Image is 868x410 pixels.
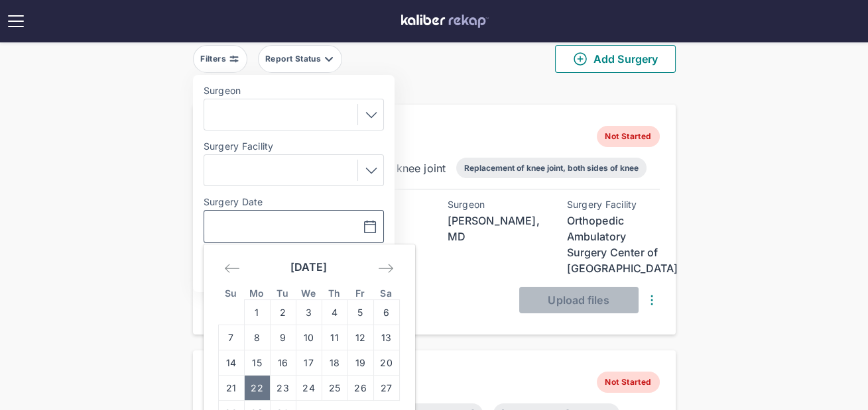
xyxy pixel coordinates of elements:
button: Report Status [258,45,342,73]
img: DotsThreeVertical.31cb0eda.svg [644,292,660,308]
div: Move forward to switch to the next month. [372,256,400,280]
label: Surgery Facility [204,141,384,152]
span: Not Started [597,126,659,147]
td: Tuesday, September 23, 2025 [270,376,296,401]
div: Report Status [265,54,324,64]
td: Thursday, September 25, 2025 [322,376,347,401]
td: Sunday, September 14, 2025 [218,350,244,376]
span: Add Surgery [572,51,658,67]
td: Saturday, September 27, 2025 [373,376,399,401]
td: Tuesday, September 16, 2025 [270,350,296,376]
img: filter-caret-down-grey.b3560631.svg [324,54,334,64]
img: kaliber labs logo [401,15,489,28]
span: Upload files [548,293,609,307]
td: Monday, September 1, 2025 [244,300,270,325]
td: Friday, September 12, 2025 [347,325,373,350]
small: Fr [355,287,365,299]
label: Surgery Date [204,197,384,207]
div: Move backward to switch to the previous month. [218,256,246,280]
td: Sunday, September 7, 2025 [218,325,244,350]
td: Saturday, September 13, 2025 [373,325,399,350]
img: faders-horizontal-grey.d550dbda.svg [229,54,239,64]
div: Surgeon [448,199,540,210]
button: Upload files [519,287,639,313]
td: Friday, September 5, 2025 [347,300,373,325]
div: Orthopedic Ambulatory Surgery Center of [GEOGRAPHIC_DATA] [567,213,660,276]
div: Filters [200,54,229,64]
button: Add Surgery [555,45,676,73]
button: Filters [193,45,247,73]
div: Replacement of knee joint, both sides of knee [464,163,639,173]
td: Wednesday, September 24, 2025 [296,376,322,401]
td: Monday, September 22, 2025 [244,376,270,401]
small: Th [328,287,341,299]
td: Thursday, September 11, 2025 [322,325,347,350]
td: Friday, September 26, 2025 [347,376,373,401]
td: Wednesday, September 3, 2025 [296,300,322,325]
div: [PERSON_NAME], MD [448,213,540,244]
td: Saturday, September 20, 2025 [373,350,399,376]
td: Thursday, September 4, 2025 [322,300,347,325]
td: Friday, September 19, 2025 [347,350,373,376]
small: Mo [249,287,265,299]
img: open menu icon [5,11,27,32]
div: Surgery Facility [567,199,660,210]
td: Sunday, September 21, 2025 [218,376,244,401]
small: We [301,287,316,299]
span: Not Started [597,372,659,393]
td: Tuesday, September 9, 2025 [270,325,296,350]
td: Monday, September 15, 2025 [244,350,270,376]
td: Wednesday, September 17, 2025 [296,350,322,376]
td: Saturday, September 6, 2025 [373,300,399,325]
td: Thursday, September 18, 2025 [322,350,347,376]
td: Tuesday, September 2, 2025 [270,300,296,325]
small: Tu [277,287,288,299]
strong: [DATE] [290,260,328,274]
small: Sa [380,287,392,299]
small: Su [225,287,237,299]
td: Wednesday, September 10, 2025 [296,325,322,350]
img: PlusCircleGreen.5fd88d77.svg [572,51,588,67]
label: Surgeon [204,85,384,96]
td: Monday, September 8, 2025 [244,325,270,350]
div: 2241 entries [193,83,676,99]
